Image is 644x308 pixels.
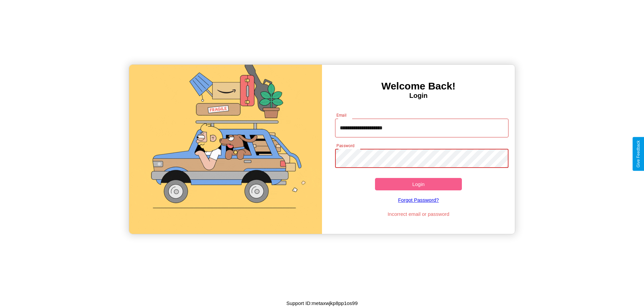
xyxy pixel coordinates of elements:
p: Incorrect email or password [332,209,505,219]
a: Forgot Password? [332,190,505,209]
h4: Login [322,92,515,100]
img: gif [129,65,322,234]
label: Password [336,143,354,148]
p: Support ID: metaxwjkp8pp1os99 [286,299,358,308]
label: Email [336,112,347,118]
button: Login [375,178,462,190]
h3: Welcome Back! [322,80,515,92]
div: Give Feedback [636,140,641,168]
